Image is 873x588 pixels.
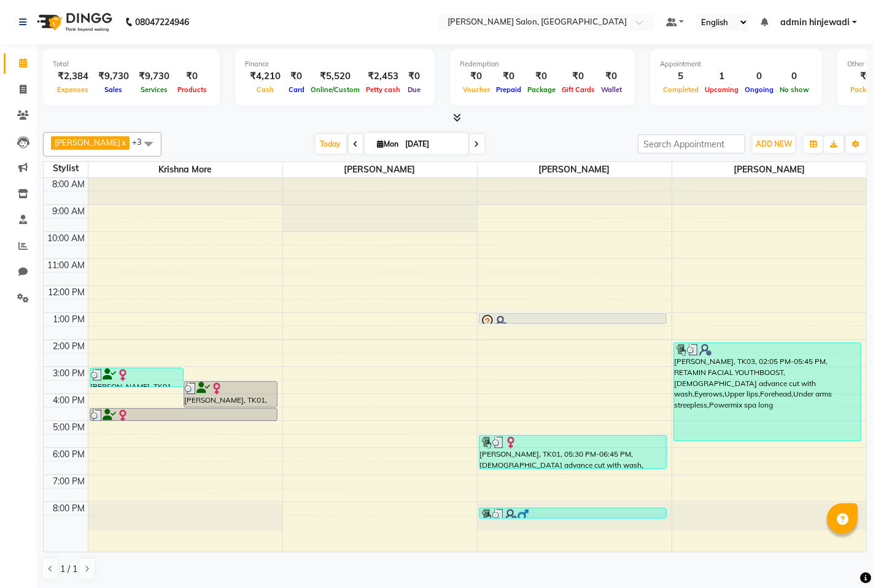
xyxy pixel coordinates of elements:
[460,69,493,83] div: ₹0
[559,69,598,83] div: ₹0
[742,69,777,83] div: 0
[55,85,92,94] span: Expenses
[285,69,308,83] div: ₹0
[777,69,812,83] div: 0
[493,85,524,94] span: Prepaid
[55,137,120,147] span: [PERSON_NAME]
[479,314,666,323] div: [PERSON_NAME], TK02, 01:00 PM-01:25 PM, Classic cut
[660,69,702,83] div: 5
[50,205,88,218] div: 9:00 AM
[254,85,277,94] span: Cash
[363,69,403,83] div: ₹2,453
[88,162,282,177] span: krishna more
[51,475,88,488] div: 7:00 PM
[672,162,867,177] span: [PERSON_NAME]
[374,139,402,149] span: Mon
[780,16,850,29] span: admin hinjewadi
[478,162,672,177] span: [PERSON_NAME]
[51,502,88,515] div: 8:00 PM
[120,137,126,147] a: x
[45,259,88,272] div: 11:00 AM
[102,85,126,94] span: Sales
[53,69,93,83] div: ₹2,384
[174,69,210,83] div: ₹0
[60,563,77,576] span: 1 / 1
[50,178,88,191] div: 8:00 AM
[51,367,88,380] div: 3:00 PM
[51,340,88,353] div: 2:00 PM
[90,368,183,387] div: [PERSON_NAME], TK01, 03:00 PM-03:45 PM, Tattoo Fade cut,[PERSON_NAME] Trimming
[524,69,559,83] div: ₹0
[51,448,88,461] div: 6:00 PM
[51,313,88,326] div: 1:00 PM
[135,5,189,39] b: 08047224946
[777,85,812,94] span: No show
[90,409,277,420] div: [PERSON_NAME], TK01, 04:30 PM-05:00 PM, Kids Classic Cut
[245,69,285,83] div: ₹4,210
[559,85,598,94] span: Gift Cards
[31,5,115,39] img: logo
[402,135,464,153] input: 2025-09-01
[702,69,742,83] div: 1
[174,85,210,94] span: Products
[479,436,666,468] div: [PERSON_NAME], TK01, 05:30 PM-06:45 PM, [DEMOGRAPHIC_DATA] advance cut with wash,[DEMOGRAPHIC_DAT...
[308,69,363,83] div: ₹5,520
[756,139,792,149] span: ADD NEW
[44,162,88,175] div: Stylist
[638,134,745,153] input: Search Appointment
[660,85,702,94] span: Completed
[93,69,134,83] div: ₹9,730
[405,85,424,94] span: Due
[245,59,425,69] div: Finance
[460,59,625,69] div: Redemption
[403,69,425,83] div: ₹0
[132,137,151,147] span: +3
[134,69,174,83] div: ₹9,730
[316,134,346,153] span: Today
[598,85,625,94] span: Wallet
[138,85,171,94] span: Services
[184,382,277,407] div: [PERSON_NAME], TK01, 03:30 PM-04:30 PM, Inoa touchup women 2 inch
[742,85,777,94] span: Ongoing
[51,394,88,407] div: 4:00 PM
[674,343,861,441] div: [PERSON_NAME], TK03, 02:05 PM-05:45 PM, RETAMIN FACIAL YOUTHBOOST,[DEMOGRAPHIC_DATA] advance cut ...
[753,136,795,153] button: ADD NEW
[46,286,88,299] div: 12:00 PM
[702,85,742,94] span: Upcoming
[598,69,625,83] div: ₹0
[285,85,308,94] span: Card
[524,85,559,94] span: Package
[479,508,666,518] div: [PERSON_NAME], TK04, 08:10 PM-08:35 PM, Classic cut
[493,69,524,83] div: ₹0
[308,85,363,94] span: Online/Custom
[660,59,812,69] div: Appointment
[363,85,403,94] span: Petty cash
[51,421,88,434] div: 5:00 PM
[53,59,210,69] div: Total
[45,232,88,245] div: 10:00 AM
[283,162,477,177] span: [PERSON_NAME]
[460,85,493,94] span: Voucher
